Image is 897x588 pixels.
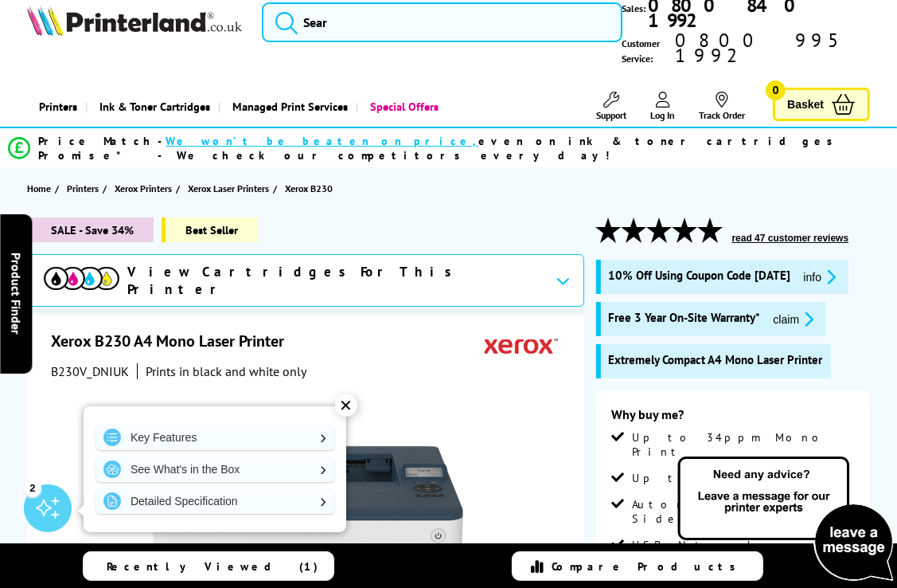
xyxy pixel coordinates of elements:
[27,218,154,242] span: SALE - Save 34%
[38,134,158,163] span: Price Match Promise*
[674,454,897,585] img: Open Live Chat window
[773,88,870,122] a: Basket 0
[609,268,791,286] span: 10% Off Using Coupon Code [DATE]
[356,86,447,127] a: Special Offers
[633,471,852,485] span: Up to 2400 dpi Print
[107,559,318,574] span: Recently Viewed (1)
[335,394,357,417] div: ✕
[44,267,119,291] img: cmyk-icon.svg
[27,86,85,127] a: Printers
[633,430,855,459] span: Up to 34ppm Mono Print
[146,363,306,379] i: Prints in black and white only
[96,488,334,514] a: Detailed Specification
[24,479,41,496] div: 2
[622,1,646,16] span: Sales:
[699,92,745,121] a: Track Order
[485,331,558,360] img: Xerox
[609,352,823,367] span: Extremely Compact A4 Mono Laser Printer
[673,33,870,63] span: 0800 995 1992
[96,425,334,450] a: Key Features
[188,180,269,197] span: Xerox Laser Printers
[799,268,841,286] button: promo-description
[787,94,824,116] span: Basket
[609,310,761,328] span: Free 3 Year On-Site Warranty*
[67,180,99,197] span: Printers
[596,92,626,121] a: Support
[127,263,543,298] span: View Cartridges For This Printer
[769,310,819,328] button: promo-description
[727,232,854,245] button: read 47 customer reviews
[650,92,675,121] a: Log In
[633,538,855,581] span: USB, Network, Wireless & Wi-Fi Direct
[96,457,334,482] a: See What's in the Box
[99,86,210,127] span: Ink & Toner Cartridges
[218,86,356,127] a: Managed Print Services
[766,80,786,100] span: 0
[51,331,300,351] h1: Xerox B230 A4 Mono Laser Printer
[166,134,478,148] span: We won’t be beaten on price,
[285,182,333,194] span: Xerox B230
[27,6,242,36] img: Printerland Logo
[67,180,103,197] a: Printers
[622,33,871,66] span: Customer Service:
[552,559,744,574] span: Compare Products
[8,134,854,162] li: modal_Promise
[85,86,218,127] a: Ink & Toner Cartridges
[83,551,334,581] a: Recently Viewed (1)
[633,497,855,526] span: Automatic Double Sided Printing
[27,180,55,197] a: Home
[512,551,763,581] a: Compare Products
[650,109,675,121] span: Log In
[596,109,626,121] span: Support
[27,6,242,39] a: Printerland Logo
[162,218,258,242] span: Best Seller
[262,2,622,42] input: Sear
[115,180,172,197] span: Xerox Printers
[188,180,273,197] a: Xerox Laser Printers
[8,253,24,335] span: Product Finder
[51,363,129,379] span: B230V_DNIUK
[158,134,854,163] div: - even on ink & toner cartridges - We check our competitors every day!
[115,180,176,197] a: Xerox Printers
[27,180,51,197] span: Home
[612,406,855,430] div: Why buy me?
